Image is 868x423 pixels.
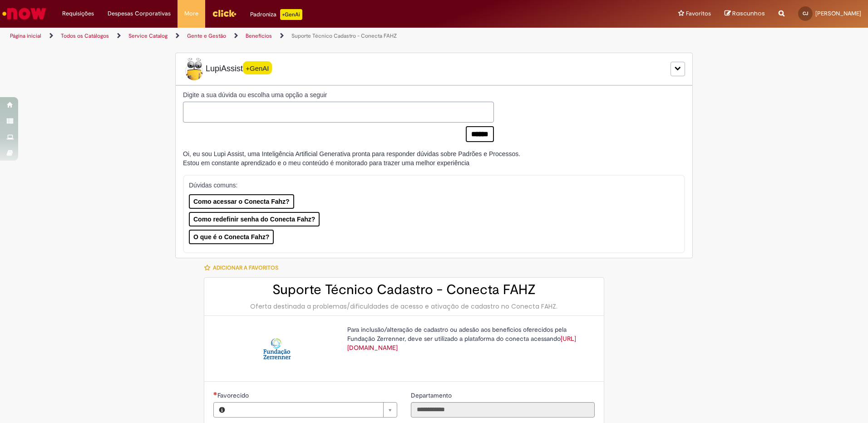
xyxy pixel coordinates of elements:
[212,6,237,20] img: click_logo_yellow_360x200.png
[1,5,48,23] img: ServiceNow
[230,403,397,417] a: Limpar campo Favorecido
[184,9,198,18] span: More
[187,32,226,39] a: Gente e Gestão
[243,61,272,74] span: +GenAI
[250,9,302,20] div: Padroniza
[108,9,171,18] span: Despesas Corporativas
[291,32,397,39] a: Suporte Técnico Cadastro - Conecta FAHZ
[246,32,272,39] a: Benefícios
[183,58,272,80] span: LupiAssist
[175,53,693,85] div: LupiLupiAssist+GenAI
[262,334,291,363] img: Suporte Técnico Cadastro - Conecta FAHZ
[213,264,278,271] span: Adicionar a Favoritos
[725,10,765,18] a: Rascunhos
[61,32,109,39] a: Todos os Catálogos
[213,392,217,395] span: Necessários
[189,181,667,190] p: Dúvidas comuns:
[803,10,808,16] span: CJ
[62,9,94,18] span: Requisições
[347,325,588,352] p: Para inclusão/alteração de cadastro ou adesão aos benefícios oferecidos pela Fundação Zerrenner, ...
[214,403,230,417] button: Favorecido, Visualizar este registro
[213,302,595,311] div: Oferta destinada a problemas/dificuldades de acesso e ativação de cadastro no Conecta FAHZ.
[280,9,302,20] p: +GenAi
[183,58,206,80] img: Lupi
[411,391,454,400] label: Somente leitura - Departamento
[213,282,595,297] h2: Suporte Técnico Cadastro - Conecta FAHZ
[183,149,520,167] div: Oi, eu sou Lupi Assist, uma Inteligência Artificial Generativa pronta para responder dúvidas sobr...
[732,9,765,18] span: Rascunhos
[189,194,294,209] button: Como acessar o Conecta Fahz?
[189,212,320,226] button: Como redefinir senha do Conecta Fahz?
[128,32,168,39] a: Service Catalog
[204,258,283,277] button: Adicionar a Favoritos
[10,32,41,39] a: Página inicial
[411,391,454,399] span: Somente leitura - Departamento
[7,28,572,44] ul: Trilhas de página
[347,334,576,352] a: [URL][DOMAIN_NAME]
[815,10,861,17] span: [PERSON_NAME]
[411,402,595,418] input: Departamento
[183,90,494,99] label: Digite a sua dúvida ou escolha uma opção a seguir
[189,230,274,244] button: O que é o Conecta Fahz?
[686,9,711,18] span: Favoritos
[217,391,251,399] span: Necessários - Favorecido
